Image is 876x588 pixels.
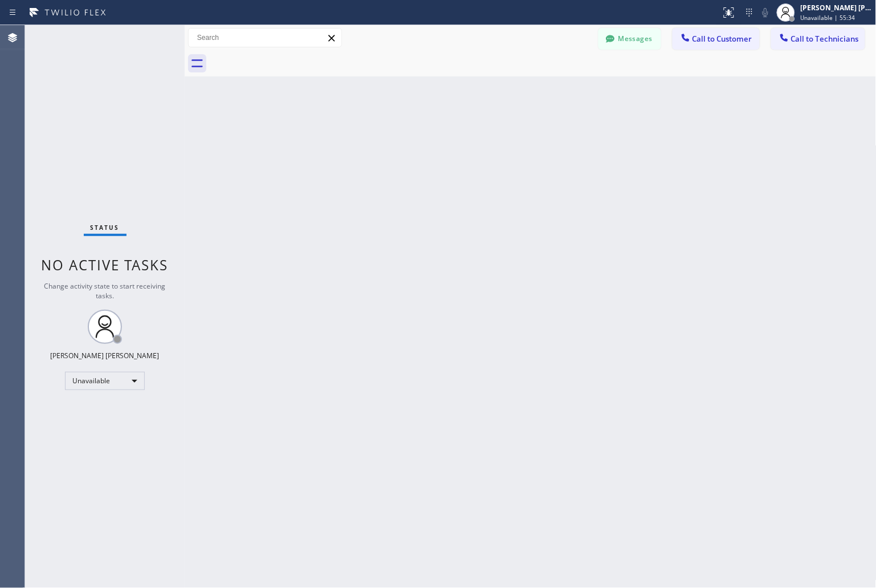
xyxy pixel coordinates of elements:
input: Search [189,29,341,47]
div: [PERSON_NAME] [PERSON_NAME] [801,3,873,13]
span: Call to Customer [692,34,752,44]
span: Change activity state to start receiving tasks. [44,281,166,301]
span: Unavailable | 55:34 [801,14,855,22]
div: [PERSON_NAME] [PERSON_NAME] [51,351,160,360]
span: Status [91,224,120,232]
button: Messages [598,28,661,50]
button: Call to Customer [673,28,760,50]
span: No active tasks [42,256,169,274]
span: Call to Technicians [791,34,859,44]
button: Mute [757,5,773,21]
div: Unavailable [65,372,145,390]
button: Call to Technicians [771,28,865,50]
